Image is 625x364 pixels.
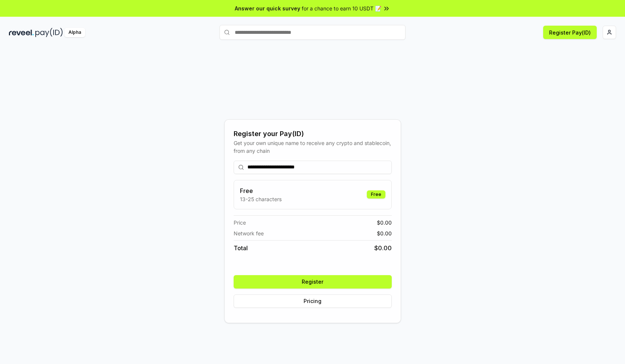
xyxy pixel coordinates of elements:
img: reveel_dark [9,28,34,37]
span: Total [234,244,248,252]
span: $ 0.00 [377,219,392,226]
div: Register your Pay(ID) [234,129,392,139]
span: Network fee [234,229,264,237]
h3: Free [240,186,282,195]
span: for a chance to earn 10 USDT 📝 [302,4,381,12]
span: $ 0.00 [377,229,392,237]
div: Alpha [64,28,85,37]
span: $ 0.00 [374,244,392,252]
button: Register [234,275,392,289]
span: Price [234,219,246,226]
span: Answer our quick survey [235,4,300,12]
p: 13-25 characters [240,195,282,203]
button: Pricing [234,294,392,308]
img: pay_id [35,28,63,37]
div: Get your own unique name to receive any crypto and stablecoin, from any chain [234,139,392,155]
button: Register Pay(ID) [543,26,597,39]
div: Free [367,190,385,199]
